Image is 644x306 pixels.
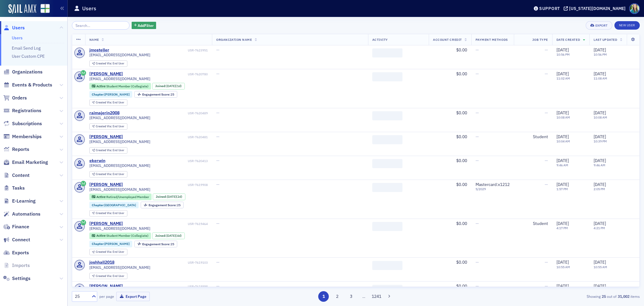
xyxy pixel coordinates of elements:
div: Joined: 2025-09-12 00:00:00 [152,233,185,239]
time: 1:57 PM [556,187,568,191]
div: End User [96,62,124,65]
span: [DATE] [166,233,176,238]
span: Job Type [532,37,548,42]
time: 10:55 AM [594,265,607,269]
span: — [216,158,219,163]
span: [DATE] [594,259,606,265]
button: 1241 [371,291,382,302]
span: [EMAIL_ADDRESS][DOMAIN_NAME] [89,76,150,81]
span: … [360,294,368,299]
span: [DATE] [166,84,176,88]
span: Created Via : [96,250,113,254]
span: — [545,71,548,76]
h1: Users [82,5,96,12]
div: Created Via: End User [89,171,127,177]
button: Export Page [116,292,150,301]
span: — [476,47,479,53]
a: [PERSON_NAME] [89,71,123,77]
div: Student [518,221,548,226]
a: Chapter:[PERSON_NAME] [92,242,130,246]
span: Subscriptions [12,120,42,127]
span: ‌ [372,48,402,57]
div: Created Via: End User [89,210,127,216]
a: Subscriptions [3,120,42,127]
span: $0.00 [456,47,467,53]
a: View Homepage [36,4,50,14]
time: 10:56 PM [556,52,570,57]
div: Joined: 2025-09-14 00:00:00 [153,194,185,200]
div: Showing out of items [455,294,640,299]
span: $0.00 [456,259,467,265]
button: Export [586,21,612,30]
span: Chapter : [92,203,104,207]
div: Export [595,24,608,27]
div: USR-7620481 [124,135,208,139]
div: [PERSON_NAME] [89,182,123,187]
span: Registrations [12,107,41,114]
a: jmosteller [89,47,109,53]
span: [DATE] [556,134,569,139]
div: Created Via: End User [89,147,127,154]
div: USR-7623951 [110,48,208,52]
span: Memberships [12,133,42,140]
div: USR-7620413 [106,159,208,163]
span: Joined : [155,234,167,238]
a: Imports [3,262,30,269]
span: Engagement Score : [142,242,171,246]
div: joshhall2018 [89,260,114,265]
span: [DATE] [556,259,569,265]
span: — [216,110,219,116]
span: Created Via : [96,148,113,152]
a: Settings [3,275,30,282]
span: Created Via : [96,211,113,215]
span: [DATE] [594,221,606,226]
span: ‌ [372,285,402,294]
span: 5 / 2029 [476,187,510,191]
span: [DATE] [594,283,606,289]
div: USR-7619103 [115,261,208,265]
time: 4:17 PM [556,226,568,230]
div: End User [96,149,124,152]
a: Chapter:[GEOGRAPHIC_DATA] [92,203,136,207]
span: Events & Products [12,82,52,88]
span: — [216,71,219,76]
a: Orders [3,95,27,101]
div: USR-7619908 [124,183,208,187]
time: 9:46 AM [594,163,605,167]
span: Content [12,172,30,179]
div: End User [96,212,124,215]
span: [DATE] [594,47,606,53]
span: [EMAIL_ADDRESS][DOMAIN_NAME] [89,226,150,231]
span: ‌ [372,261,402,270]
span: [DATE] [556,158,569,163]
time: 11:02 AM [556,76,570,80]
a: [PERSON_NAME] [89,134,123,140]
div: End User [96,125,124,128]
div: Active: Active: Student Member (Collegiate) [89,233,151,239]
div: Created Via: End User [89,99,127,106]
img: SailAMX [8,4,36,14]
span: [EMAIL_ADDRESS][DOMAIN_NAME] [89,139,150,144]
a: Finance [3,223,29,230]
div: raimajerin2008 [89,110,120,116]
span: ‌ [372,159,402,168]
div: Chapter: [89,241,133,247]
a: Content [3,172,30,179]
span: [DATE] [594,110,606,116]
a: E-Learning [3,198,36,204]
div: 25 [142,243,175,246]
a: Email Send Log [12,45,40,51]
div: Created Via: End User [89,249,127,255]
span: — [545,47,548,53]
strong: 25 [601,294,607,299]
span: Active [96,233,106,238]
div: Chapter: [89,202,139,208]
span: Mastercard : x1212 [476,182,510,187]
span: Name [89,37,99,42]
span: — [216,47,219,53]
div: Created Via: End User [89,60,127,67]
span: $0.00 [456,158,467,163]
span: Joined : [155,84,167,88]
span: $0.00 [456,182,467,187]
